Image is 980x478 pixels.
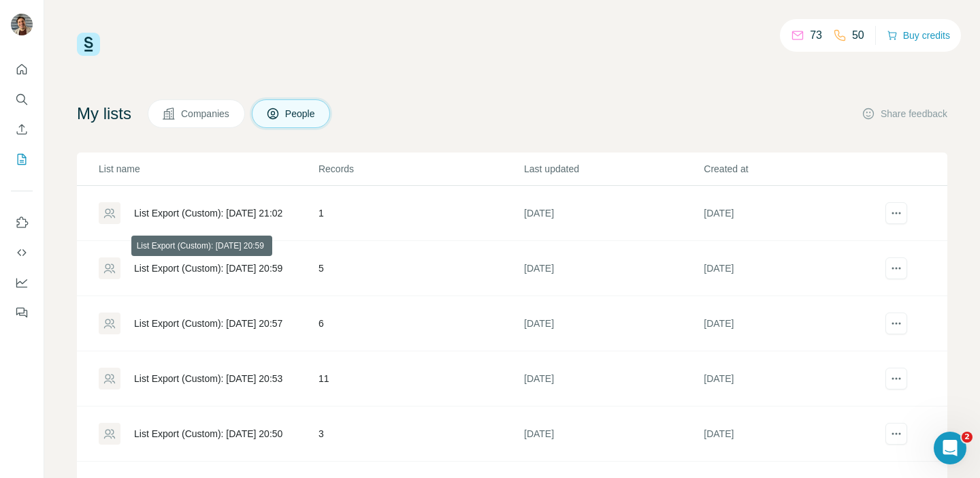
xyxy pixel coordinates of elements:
div: List Export (Custom): [DATE] 20:50 [134,427,282,441]
button: Use Surfe API [11,240,33,265]
span: 2 [962,432,973,443]
td: [DATE] [703,296,883,351]
p: Records [318,162,523,176]
button: actions [885,257,907,279]
td: 11 [318,351,523,407]
button: actions [885,202,907,224]
iframe: Intercom live chat [934,432,966,464]
p: Created at [704,162,882,176]
td: [DATE] [523,186,703,241]
td: [DATE] [523,407,703,462]
button: Quick start [11,57,33,82]
p: 73 [810,27,822,44]
div: List Export (Custom): [DATE] 20:53 [134,372,282,385]
td: 5 [318,241,523,296]
h4: My lists [77,103,131,125]
td: [DATE] [703,241,883,296]
img: Surfe Logo [77,33,100,56]
div: List Export (Custom): [DATE] 20:59 [134,261,282,275]
button: Search [11,87,33,112]
button: Feedback [11,300,33,325]
p: Last updated [524,162,702,176]
p: 50 [852,27,864,44]
td: 1 [318,186,523,241]
td: [DATE] [703,351,883,407]
span: People [285,107,316,121]
div: List Export (Custom): [DATE] 20:57 [134,317,282,330]
td: [DATE] [523,241,703,296]
button: Buy credits [887,26,950,45]
button: actions [885,313,907,334]
td: [DATE] [523,296,703,351]
p: List name [99,162,317,176]
div: List Export (Custom): [DATE] 21:02 [134,206,282,220]
button: Enrich CSV [11,117,33,142]
td: 3 [318,407,523,462]
button: actions [885,368,907,389]
button: Dashboard [11,270,33,295]
button: Share feedback [862,107,947,121]
button: actions [885,423,907,445]
td: 6 [318,296,523,351]
img: Avatar [11,14,33,35]
span: Companies [181,107,231,121]
button: Use Surfe on LinkedIn [11,210,33,235]
td: [DATE] [703,186,883,241]
td: [DATE] [523,351,703,407]
td: [DATE] [703,407,883,462]
button: My lists [11,147,33,172]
